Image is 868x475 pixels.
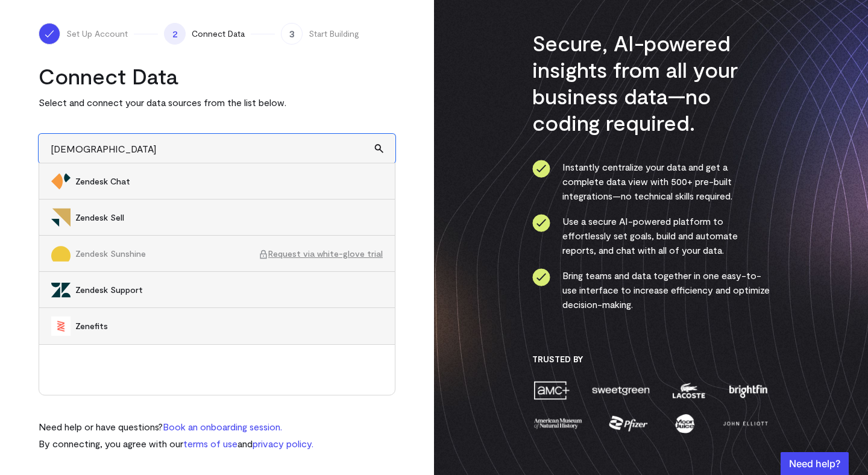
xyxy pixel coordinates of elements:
span: Connect Data [192,28,245,40]
a: Book an onboarding session. [163,421,282,432]
img: Zendesk Sell [51,208,71,227]
li: Use a secure AI-powered platform to effortlessly set goals, build and automate reports, and chat ... [532,214,770,257]
h2: Connect Data [39,63,395,89]
p: Select and connect your data sources from the list below. [39,95,395,110]
img: Zendesk Support [51,280,71,300]
img: ico-check-circle-4b19435c.svg [532,160,550,178]
h3: Secure, AI-powered insights from all your business data—no coding required. [532,30,770,136]
img: brightfin-a251e171.png [726,380,770,401]
span: Zendesk Chat [75,175,383,187]
img: ico-check-circle-4b19435c.svg [532,214,550,232]
span: Zendesk Sell [75,212,383,224]
span: 2 [164,23,186,45]
img: amnh-5afada46.png [532,413,584,434]
img: pfizer-e137f5fc.png [608,413,649,434]
img: moon-juice-c312e729.png [673,413,697,434]
span: 3 [281,23,303,45]
img: lacoste-7a6b0538.png [671,380,706,401]
li: Bring teams and data together in one easy-to-use interface to increase efficiency and optimize de... [532,268,770,312]
span: Request via white-glove trial [259,248,383,260]
img: sweetgreen-1d1fb32c.png [591,380,651,401]
img: john-elliott-25751c40.png [721,413,770,434]
img: Zendesk Sunshine [51,244,71,263]
li: Instantly centralize your data and get a complete data view with 500+ pre-built integrations—no t... [532,160,770,203]
span: Zendesk Sunshine [75,248,259,260]
img: ico-lock-cf4a91f8.svg [259,250,268,259]
a: privacy policy. [253,438,313,449]
img: ico-check-white-5ff98cb1.svg [43,28,55,40]
img: ico-check-circle-4b19435c.svg [532,268,550,286]
span: Start Building [309,28,359,40]
span: Zendesk Support [75,284,383,296]
span: Set Up Account [66,28,128,40]
a: terms of use [183,438,237,449]
input: Search and add other data sources [39,134,395,163]
img: Zendesk Chat [51,172,71,191]
span: Zenefits [75,320,383,332]
p: By connecting, you agree with our and [39,436,313,451]
img: Zenefits [51,316,71,336]
h3: Trusted By [532,354,770,365]
img: amc-0b11a8f1.png [532,380,571,401]
p: Need help or have questions? [39,420,313,434]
